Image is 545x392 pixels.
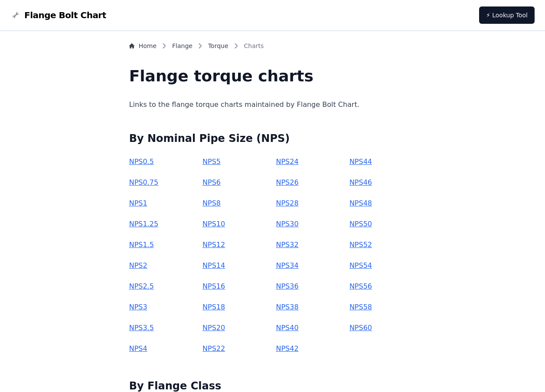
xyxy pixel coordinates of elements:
a: NPS1.5 [129,241,154,249]
a: NPS2 [129,261,147,270]
a: NPS28 [276,199,298,207]
a: NPS20 [202,324,225,332]
a: NPS58 [349,303,372,311]
a: NPS42 [276,344,298,353]
a: NPS5 [202,157,221,166]
nav: Breadcrumb [129,42,416,54]
a: NPS22 [202,344,225,353]
p: Links to the flange torque charts maintained by Flange Bolt Chart. [129,99,416,111]
a: NPS38 [276,303,298,311]
a: NPS26 [276,178,298,186]
a: NPS60 [349,324,372,332]
a: NPS56 [349,282,372,290]
a: NPS24 [276,157,298,166]
a: NPS54 [349,261,372,270]
a: NPS32 [276,241,298,249]
a: NPS46 [349,178,372,186]
a: Flange Bolt Chart LogoFlange Bolt Chart [10,9,106,21]
a: NPS52 [349,241,372,249]
a: Flange [172,42,193,50]
img: Flange Bolt Chart Logo [10,10,21,20]
a: NPS8 [202,199,221,207]
span: Charts [244,42,264,50]
span: Flange Bolt Chart [24,9,106,21]
a: NPS0.75 [129,178,158,186]
a: NPS1 [129,199,147,207]
a: NPS44 [349,157,372,166]
h2: By Nominal Pipe Size (NPS) [129,132,416,145]
a: NPS18 [202,303,225,311]
a: NPS6 [202,178,221,186]
a: NPS12 [202,241,225,249]
a: Torque [208,42,228,50]
a: NPS10 [202,220,225,228]
a: NPS16 [202,282,225,290]
a: NPS2.5 [129,282,154,290]
a: NPS36 [276,282,298,290]
a: NPS34 [276,261,298,270]
a: NPS3 [129,303,147,311]
a: NPS0.5 [129,157,154,166]
a: NPS14 [202,261,225,270]
a: NPS4 [129,344,147,353]
a: NPS3.5 [129,324,154,332]
a: NPS50 [349,220,372,228]
h1: Flange torque charts [129,67,416,85]
a: NPS48 [349,199,372,207]
a: ⚡ Lookup Tool [479,6,535,24]
a: NPS1.25 [129,220,158,228]
a: NPS40 [276,324,298,332]
a: NPS30 [276,220,298,228]
a: Home [129,42,157,50]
